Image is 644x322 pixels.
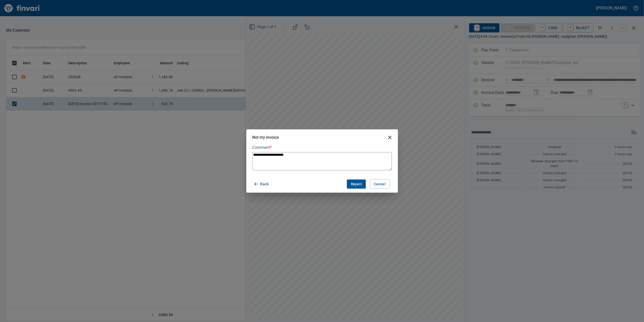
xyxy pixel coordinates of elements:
[254,181,269,187] span: Back
[252,146,392,150] label: Comment
[347,179,366,189] button: Reject
[252,135,279,140] h5: Not my invoice
[252,179,271,189] button: Back
[384,131,396,144] button: close
[370,179,390,189] button: Cancel
[374,181,386,187] span: Cancel
[351,181,362,187] span: Reject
